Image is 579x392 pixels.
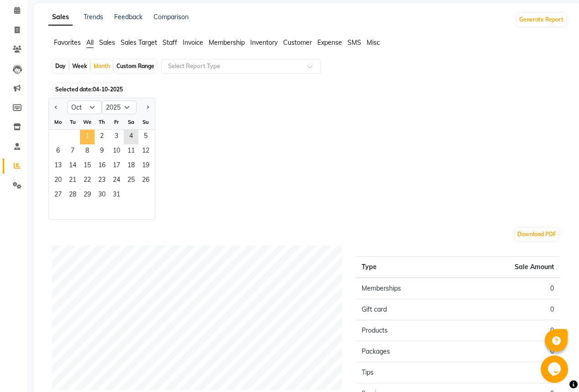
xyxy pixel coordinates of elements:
span: 21 [65,174,80,188]
div: Friday, October 31, 2025 [109,188,124,203]
div: Month [91,60,112,73]
span: 28 [65,188,80,203]
div: Saturday, October 25, 2025 [124,174,138,188]
div: Sunday, October 26, 2025 [138,174,153,188]
span: 16 [95,159,109,174]
td: 0 [458,299,559,320]
span: 14 [65,159,80,174]
td: Gift card [356,299,458,320]
span: Membership [209,38,245,47]
span: 2 [95,130,109,144]
td: 0 [458,362,559,383]
div: Fr [109,115,124,129]
span: Selected date: [53,84,125,95]
div: Saturday, October 11, 2025 [124,144,138,159]
button: Next month [144,100,151,115]
div: Custom Range [114,60,157,73]
div: Day [53,60,68,73]
a: Comparison [153,13,189,21]
iframe: chat widget [541,355,570,383]
span: 04-10-2025 [93,86,123,93]
span: Sales Target [121,38,157,47]
div: Tuesday, October 21, 2025 [65,174,80,188]
span: Expense [317,38,342,47]
th: Sale Amount [458,257,559,278]
div: We [80,115,95,129]
div: Su [138,115,153,129]
span: 27 [51,188,65,203]
span: 7 [65,144,80,159]
div: Thursday, October 9, 2025 [95,144,109,159]
div: Monday, October 13, 2025 [51,159,65,174]
div: Saturday, October 18, 2025 [124,159,138,174]
td: 0 [458,320,559,341]
div: Tuesday, October 14, 2025 [65,159,80,174]
span: 8 [80,144,95,159]
div: Monday, October 6, 2025 [51,144,65,159]
div: Thursday, October 2, 2025 [95,130,109,144]
span: 25 [124,174,138,188]
td: Tips [356,362,458,383]
span: SMS [347,38,361,47]
span: 15 [80,159,95,174]
div: Thursday, October 30, 2025 [95,188,109,203]
button: Previous month [53,100,60,115]
div: Sunday, October 5, 2025 [138,130,153,144]
div: Sa [124,115,138,129]
td: Packages [356,341,458,362]
div: Wednesday, October 1, 2025 [80,130,95,144]
div: Wednesday, October 22, 2025 [80,174,95,188]
span: Invoice [183,38,203,47]
span: 3 [109,130,124,144]
select: Select year [102,101,137,114]
span: 31 [109,188,124,203]
span: 20 [51,174,65,188]
span: 26 [138,174,153,188]
div: Wednesday, October 15, 2025 [80,159,95,174]
div: Friday, October 17, 2025 [109,159,124,174]
div: Week [70,60,89,73]
div: Friday, October 10, 2025 [109,144,124,159]
span: 19 [138,159,153,174]
a: Feedback [114,13,142,21]
span: Favorites [54,38,81,47]
div: Wednesday, October 8, 2025 [80,144,95,159]
span: Sales [99,38,115,47]
a: Trends [84,13,103,21]
span: 12 [138,144,153,159]
div: Thursday, October 23, 2025 [95,174,109,188]
div: Friday, October 24, 2025 [109,174,124,188]
span: 6 [51,144,65,159]
div: Th [95,115,109,129]
span: 23 [95,174,109,188]
div: Tuesday, October 28, 2025 [65,188,80,203]
span: Staff [163,38,177,47]
span: 10 [109,144,124,159]
a: Sales [48,9,73,26]
div: Monday, October 27, 2025 [51,188,65,203]
span: Customer [283,38,312,47]
span: 18 [124,159,138,174]
span: 13 [51,159,65,174]
span: 29 [80,188,95,203]
div: Friday, October 3, 2025 [109,130,124,144]
td: 0 [458,341,559,362]
div: Tuesday, October 7, 2025 [65,144,80,159]
div: Saturday, October 4, 2025 [124,130,138,144]
div: Tu [65,115,80,129]
span: 1 [80,130,95,144]
div: Thursday, October 16, 2025 [95,159,109,174]
span: 5 [138,130,153,144]
span: All [86,38,94,47]
div: Mo [51,115,65,129]
td: 0 [458,278,559,299]
span: 9 [95,144,109,159]
span: Misc [367,38,380,47]
span: 22 [80,174,95,188]
td: Memberships [356,278,458,299]
span: 4 [124,130,138,144]
span: 24 [109,174,124,188]
span: 30 [95,188,109,203]
th: Type [356,257,458,278]
td: Products [356,320,458,341]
